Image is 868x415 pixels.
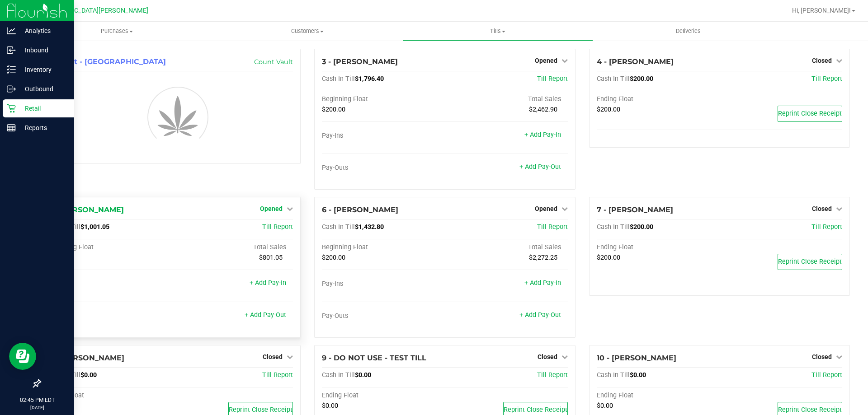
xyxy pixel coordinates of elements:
p: Retail [16,103,70,114]
a: Till Report [262,371,293,379]
span: $0.00 [597,402,613,410]
span: 3 - [PERSON_NAME] [322,57,398,66]
span: 8 - [PERSON_NAME] [47,354,124,362]
p: Outbound [16,84,70,94]
span: Closed [812,57,832,64]
span: Opened [260,205,283,212]
a: Till Report [262,223,293,231]
div: Ending Float [47,392,170,400]
span: $0.00 [355,371,371,379]
a: + Add Pay-In [524,279,561,287]
span: Deliveries [664,27,713,35]
span: Opened [535,205,557,212]
span: [GEOGRAPHIC_DATA][PERSON_NAME] [37,7,148,14]
span: Tills [403,27,592,35]
div: Beginning Float [322,243,445,252]
div: Ending Float [597,392,720,400]
span: $0.00 [630,371,646,379]
a: Till Report [537,223,568,231]
span: 4 - [PERSON_NAME] [597,57,674,66]
div: Pay-Ins [47,280,170,288]
p: Inventory [16,64,70,75]
span: $2,462.90 [529,106,557,113]
span: 9 - DO NOT USE - TEST TILL [322,354,426,362]
span: 1 - Vault - [GEOGRAPHIC_DATA] [47,57,166,66]
inline-svg: Outbound [7,84,16,93]
span: $0.00 [80,371,97,379]
span: 6 - [PERSON_NAME] [322,205,398,214]
div: Pay-Outs [47,312,170,320]
span: $200.00 [630,223,653,231]
div: Ending Float [322,392,445,400]
span: 5 - [PERSON_NAME] [47,205,124,214]
a: + Add Pay-Out [519,311,561,319]
span: $200.00 [322,254,345,261]
a: Tills [402,22,593,41]
span: $0.00 [322,402,338,410]
button: Reprint Close Receipt [778,106,842,122]
inline-svg: Retail [7,104,16,113]
div: Beginning Float [47,243,170,252]
span: Cash In Till [597,371,630,379]
span: $2,272.25 [529,254,557,261]
span: Hi, [PERSON_NAME]! [792,7,851,14]
div: Beginning Float [322,95,445,103]
span: Customers [212,27,402,35]
a: Count Vault [254,58,293,66]
a: Till Report [811,371,842,379]
span: $200.00 [630,75,653,83]
a: Till Report [537,75,568,83]
a: Customers [212,22,402,41]
span: Cash In Till [322,371,355,379]
a: + Add Pay-Out [245,311,286,319]
span: 7 - [PERSON_NAME] [597,205,673,214]
div: Total Sales [445,95,568,103]
a: Till Report [811,223,842,231]
span: Cash In Till [597,75,630,83]
span: $1,796.40 [355,75,384,83]
span: 10 - [PERSON_NAME] [597,354,676,362]
div: Pay-Ins [322,132,445,140]
span: Reprint Close Receipt [504,406,567,414]
p: 02:45 PM EDT [4,396,70,404]
span: $200.00 [597,254,620,261]
span: Closed [263,353,283,360]
a: + Add Pay-In [250,279,286,287]
span: $1,001.05 [80,223,109,231]
p: Analytics [16,25,70,36]
span: Cash In Till [597,223,630,231]
a: Till Report [537,371,568,379]
span: Closed [812,205,832,212]
p: Inbound [16,45,70,56]
inline-svg: Reports [7,123,16,132]
div: Pay-Ins [322,280,445,288]
p: Reports [16,122,70,133]
span: $200.00 [597,106,620,113]
div: Ending Float [597,243,720,252]
a: + Add Pay-In [524,131,561,139]
span: Cash In Till [322,223,355,231]
span: $200.00 [322,106,345,113]
span: Opened [535,57,557,64]
iframe: Resource center [9,343,36,370]
a: Till Report [811,75,842,83]
span: Reprint Close Receipt [778,406,842,414]
div: Pay-Outs [322,164,445,172]
inline-svg: Inventory [7,65,16,74]
span: Cash In Till [322,75,355,83]
inline-svg: Inbound [7,46,16,55]
span: Reprint Close Receipt [229,406,292,414]
div: Total Sales [445,243,568,252]
div: Pay-Outs [322,312,445,320]
div: Ending Float [597,95,720,103]
span: Reprint Close Receipt [778,110,842,117]
span: Closed [812,353,832,360]
span: $801.05 [259,254,283,261]
span: $1,432.80 [355,223,384,231]
span: Purchases [22,27,212,35]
